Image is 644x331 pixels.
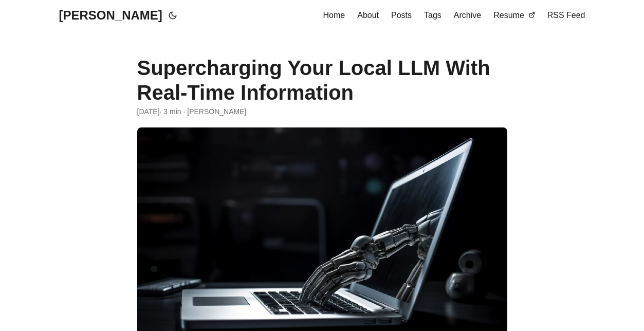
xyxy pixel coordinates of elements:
[454,11,481,20] span: Archive
[357,11,379,20] span: About
[391,11,412,20] span: Posts
[323,11,345,20] span: Home
[137,106,507,117] div: · 3 min · [PERSON_NAME]
[424,11,441,20] span: Tags
[137,56,507,105] h1: Supercharging Your Local LLM With Real-Time Information
[137,106,160,117] span: 2024-07-15 01:01:06 -0400 -0400
[547,11,585,20] span: RSS Feed
[493,11,524,20] span: Resume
